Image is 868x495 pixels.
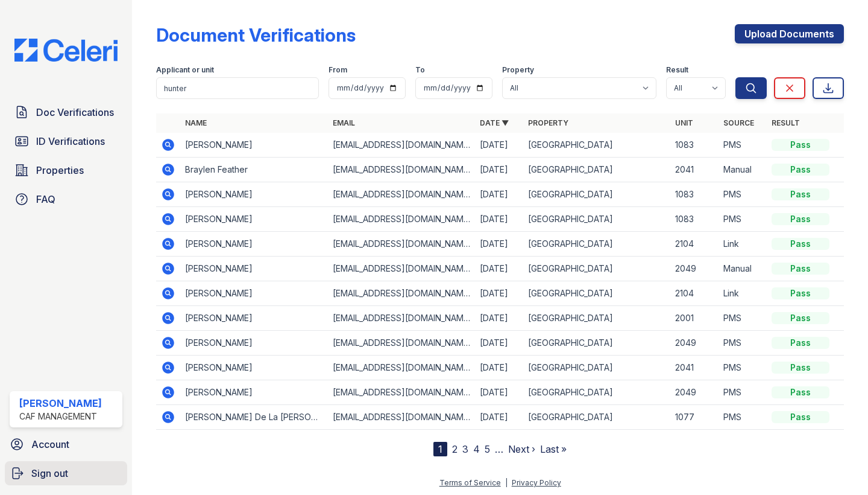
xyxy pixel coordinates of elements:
a: Result [772,118,800,127]
a: Properties [10,158,122,182]
td: [EMAIL_ADDRESS][DOMAIN_NAME] [328,331,475,356]
a: Doc Verifications [10,100,122,124]
span: Sign out [31,466,68,481]
td: [PERSON_NAME] [180,232,327,257]
td: [DATE] [475,281,523,306]
a: 5 [485,443,490,455]
td: [PERSON_NAME] [180,257,327,281]
div: Pass [772,386,829,398]
td: PMS [719,133,767,158]
td: Link [719,281,767,306]
td: 1083 [670,133,719,158]
td: [EMAIL_ADDRESS][DOMAIN_NAME] [328,182,475,207]
td: 2049 [670,331,719,356]
td: [DATE] [475,380,523,405]
a: Upload Documents [735,24,844,43]
div: Pass [772,411,829,423]
a: Privacy Policy [512,478,561,487]
td: 2049 [670,380,719,405]
td: 2041 [670,158,719,182]
div: [PERSON_NAME] [19,396,102,410]
td: [EMAIL_ADDRESS][DOMAIN_NAME] [328,133,475,158]
td: [DATE] [475,182,523,207]
td: [DATE] [475,306,523,331]
td: Link [719,232,767,257]
td: PMS [719,356,767,380]
td: [EMAIL_ADDRESS][DOMAIN_NAME] [328,281,475,306]
span: ID Verifications [36,134,105,148]
td: [PERSON_NAME] De La [PERSON_NAME] [180,405,327,430]
td: [PERSON_NAME] [180,380,327,405]
div: Pass [772,164,829,176]
td: [GEOGRAPHIC_DATA] [523,356,670,380]
td: [PERSON_NAME] [180,133,327,158]
span: FAQ [36,192,55,206]
td: [DATE] [475,257,523,281]
td: [GEOGRAPHIC_DATA] [523,257,670,281]
span: Doc Verifications [36,105,114,120]
td: [PERSON_NAME] [180,281,327,306]
td: 1077 [670,405,719,430]
a: Source [723,118,754,127]
td: PMS [719,405,767,430]
td: [GEOGRAPHIC_DATA] [523,207,670,232]
div: Pass [772,312,829,324]
div: Pass [772,238,829,250]
td: [GEOGRAPHIC_DATA] [523,281,670,306]
a: Name [185,118,207,127]
a: Email [333,118,355,127]
td: [EMAIL_ADDRESS][DOMAIN_NAME] [328,257,475,281]
td: [GEOGRAPHIC_DATA] [523,380,670,405]
div: | [505,478,508,487]
img: CE_Logo_Blue-a8612792a0a2168367f1c8372b55b34899dd931a85d93a1a3d3e32e68fde9ad4.png [5,39,127,62]
td: 2049 [670,257,719,281]
div: Pass [772,139,829,151]
td: PMS [719,331,767,356]
td: [GEOGRAPHIC_DATA] [523,182,670,207]
td: [PERSON_NAME] [180,207,327,232]
td: [DATE] [475,133,523,158]
td: PMS [719,182,767,207]
td: [EMAIL_ADDRESS][DOMAIN_NAME] [328,356,475,380]
button: Sign out [5,461,127,485]
td: [DATE] [475,405,523,430]
label: Applicant or unit [156,65,214,75]
input: Search by name, email, or unit number [156,77,319,99]
td: [EMAIL_ADDRESS][DOMAIN_NAME] [328,405,475,430]
a: Unit [675,118,693,127]
div: Pass [772,188,829,200]
div: Pass [772,337,829,349]
a: 2 [452,443,458,455]
td: [EMAIL_ADDRESS][DOMAIN_NAME] [328,158,475,182]
td: [EMAIL_ADDRESS][DOMAIN_NAME] [328,380,475,405]
td: PMS [719,380,767,405]
td: [GEOGRAPHIC_DATA] [523,405,670,430]
td: 1083 [670,207,719,232]
td: 2104 [670,281,719,306]
div: CAF Management [19,410,102,423]
div: Pass [772,287,829,299]
label: To [415,65,425,75]
td: [GEOGRAPHIC_DATA] [523,133,670,158]
a: FAQ [10,187,122,211]
td: Manual [719,257,767,281]
label: Result [666,65,688,75]
td: [PERSON_NAME] [180,182,327,207]
div: 1 [433,442,447,456]
span: Properties [36,163,84,177]
div: Pass [772,263,829,275]
a: Account [5,432,127,456]
td: Manual [719,158,767,182]
td: [PERSON_NAME] [180,331,327,356]
td: [GEOGRAPHIC_DATA] [523,306,670,331]
td: Braylen Feather [180,158,327,182]
a: 4 [473,443,480,455]
a: Property [528,118,568,127]
td: 2001 [670,306,719,331]
td: [EMAIL_ADDRESS][DOMAIN_NAME] [328,207,475,232]
a: ID Verifications [10,129,122,153]
td: 2104 [670,232,719,257]
a: 3 [462,443,468,455]
span: Account [31,437,69,452]
td: [GEOGRAPHIC_DATA] [523,158,670,182]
